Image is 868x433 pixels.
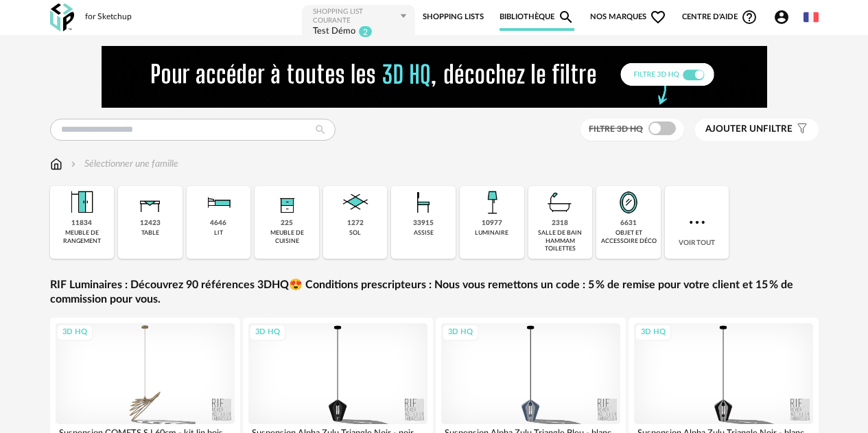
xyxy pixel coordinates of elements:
div: 10977 [482,219,502,228]
a: Shopping Lists [423,3,484,31]
img: FILTRE%20HQ%20NEW_V1%20(4).gif [102,46,767,108]
div: meuble de rangement [54,229,110,245]
div: for Sketchup [85,12,132,23]
sup: 2 [358,25,373,38]
div: 33915 [413,219,434,228]
span: Filtre 3D HQ [589,125,643,133]
div: 3D HQ [249,324,286,341]
div: 6631 [620,219,637,228]
img: Table.png [134,186,167,219]
div: sol [349,229,361,237]
img: Rangement.png [270,186,303,219]
div: luminaire [475,229,508,237]
div: Shopping List courante [313,8,399,25]
img: Luminaire.png [476,186,508,219]
span: filtre [705,124,793,135]
span: Magnify icon [558,9,574,25]
div: 4646 [210,219,226,228]
div: 225 [281,219,293,228]
img: Salle%20de%20bain.png [543,186,576,219]
div: meuble de cuisine [259,229,315,245]
a: BibliothèqueMagnify icon [500,3,575,31]
span: Account Circle icon [773,9,790,25]
img: Literie.png [202,186,235,219]
div: Sélectionner une famille [68,157,178,171]
span: Account Circle icon [773,9,796,25]
span: Help Circle Outline icon [741,9,758,25]
span: Filter icon [793,124,808,135]
span: Heart Outline icon [650,9,666,25]
img: svg+xml;base64,PHN2ZyB3aWR0aD0iMTYiIGhlaWdodD0iMTYiIHZpZXdCb3g9IjAgMCAxNiAxNiIgZmlsbD0ibm9uZSIgeG... [68,157,79,171]
span: Nos marques [590,3,667,31]
div: 12423 [140,219,161,228]
div: 3D HQ [635,324,672,341]
img: Miroir.png [612,186,645,219]
div: 11834 [71,219,92,228]
div: table [141,229,159,237]
img: fr [804,10,819,25]
img: more.7b13dc1.svg [686,211,708,233]
div: 1272 [347,219,364,228]
img: OXP [50,3,74,32]
img: svg+xml;base64,PHN2ZyB3aWR0aD0iMTYiIGhlaWdodD0iMTciIHZpZXdCb3g9IjAgMCAxNiAxNyIgZmlsbD0ibm9uZSIgeG... [50,157,62,171]
img: Assise.png [407,186,440,219]
div: lit [214,229,223,237]
img: Sol.png [339,186,372,219]
div: salle de bain hammam toilettes [532,229,589,253]
div: 2318 [552,219,568,228]
div: Voir tout [665,186,729,259]
div: Test Démo [313,25,355,38]
span: Ajouter un [705,124,763,134]
div: 3D HQ [442,324,479,341]
div: 3D HQ [56,324,93,341]
a: RIF Luminaires : Découvrez 90 références 3DHQ😍 Conditions prescripteurs : Nous vous remettons un ... [50,278,819,307]
div: objet et accessoire déco [600,229,657,245]
div: assise [414,229,434,237]
img: Meuble%20de%20rangement.png [65,186,98,219]
button: Ajouter unfiltre Filter icon [695,119,819,141]
span: Centre d'aideHelp Circle Outline icon [682,9,758,25]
